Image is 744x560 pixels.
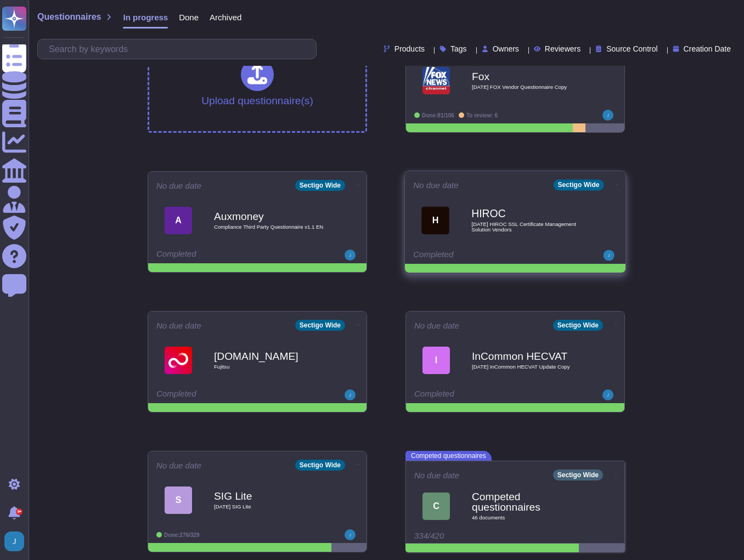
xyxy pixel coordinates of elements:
span: No due date [414,321,459,330]
div: 9+ [16,508,22,515]
span: Owners [493,45,519,53]
b: Fox [472,71,582,82]
div: Completed [413,250,549,261]
div: Sectigo Wide [553,179,604,190]
div: Sectigo Wide [295,460,345,471]
span: Questionnaires [37,13,101,21]
span: Products [394,45,425,53]
span: Compliance Third Party Questionnaire v1.1 EN [214,224,324,230]
img: user [4,531,24,551]
div: Sectigo Wide [553,320,603,331]
img: user [345,250,356,261]
div: Upload questionnaire(s) [201,58,313,106]
div: Completed [156,250,291,261]
b: Auxmoney [214,211,324,222]
div: Completed [156,389,291,400]
span: No due date [156,321,201,330]
b: [DOMAIN_NAME] [214,351,324,361]
div: A [165,207,192,234]
span: Creation Date [684,45,731,53]
img: user [604,250,615,261]
span: Competed questionnaires [405,451,492,461]
img: Logo [165,347,192,374]
span: Archived [210,13,241,21]
span: Done [179,13,199,21]
span: Tags [450,45,467,53]
button: user [2,529,32,553]
span: To review: 6 [466,112,498,118]
span: No due date [156,461,201,470]
div: H [421,206,449,234]
span: Reviewers [545,45,580,53]
span: Fujitsu [214,364,324,370]
span: In progress [123,13,168,21]
span: [DATE] InCommon HECVAT Update Copy [472,364,582,370]
div: Sectigo Wide [553,470,603,480]
div: Sectigo Wide [295,320,345,331]
img: user [602,389,613,400]
img: user [602,110,613,121]
div: Sectigo Wide [295,180,345,191]
input: Search by keywords [43,39,316,59]
b: SIG Lite [214,491,324,501]
img: Logo [422,67,450,94]
img: user [345,389,356,400]
span: 46 document s [472,515,582,521]
span: [DATE] FOX Vendor Questionnaire Copy [472,84,582,90]
div: I [422,347,450,374]
span: No due date [156,182,201,190]
span: Source Control [606,45,657,53]
span: [DATE] HIROC SSL Certificate Management Solution Vendors [471,222,582,232]
span: 334/420 [414,531,444,540]
span: [DATE] SIG Lite [214,504,324,510]
b: InCommon HECVAT [472,351,582,361]
div: C [422,493,450,520]
div: S [165,487,192,514]
div: Completed [414,389,549,400]
span: Done: 81/106 [422,112,454,118]
b: Competed questionnaires [472,491,582,512]
span: Done: 276/329 [164,532,200,538]
span: No due date [413,181,459,189]
b: HIROC [471,208,582,219]
img: user [345,529,356,540]
span: No due date [414,471,459,479]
